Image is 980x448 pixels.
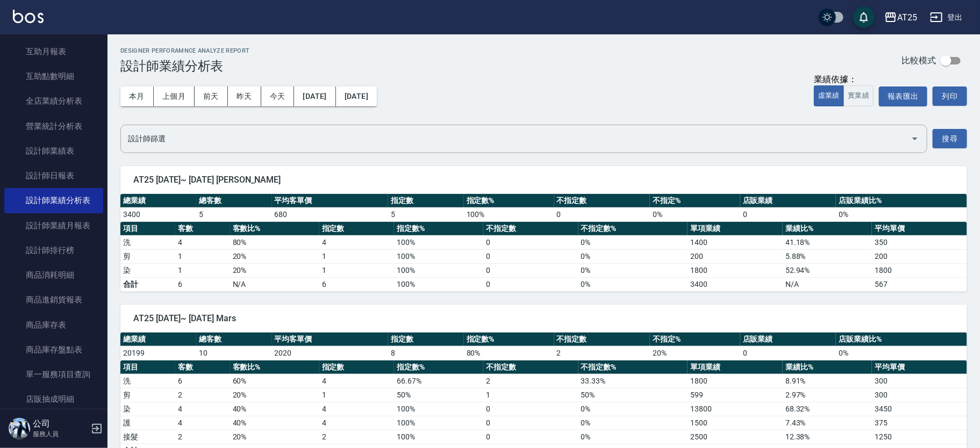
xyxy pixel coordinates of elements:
td: 41.18 % [783,235,872,249]
td: 20 % [230,249,319,263]
td: 2 [175,430,230,444]
td: 接髮 [120,430,175,444]
a: 全店業績分析表 [4,89,103,113]
button: 登出 [926,8,967,27]
td: 1 [319,263,394,277]
th: 項目 [120,222,175,236]
td: 2 [483,374,578,388]
td: N/A [230,277,319,291]
td: 50 % [578,388,688,402]
button: [DATE] [336,86,377,106]
td: 1 [319,249,394,263]
td: 2 [319,430,394,444]
th: 指定數% [464,333,554,346]
button: 搜尋 [933,129,967,149]
th: 總客數 [196,194,272,208]
td: 4 [319,416,394,430]
th: 店販業績比% [836,194,967,208]
td: 3400 [688,277,783,291]
td: 12.38 % [783,430,872,444]
td: 20 % [230,430,319,444]
td: 100 % [394,416,483,430]
td: 0 [554,207,650,221]
th: 業績比% [783,222,872,236]
td: 1800 [688,374,783,388]
button: 列印 [933,86,967,106]
td: 200 [872,249,967,263]
img: Logo [13,10,44,23]
button: save [853,6,875,28]
button: 虛業績 [814,85,844,106]
th: 平均客單價 [272,333,388,346]
td: 染 [120,402,175,416]
td: 1800 [688,263,783,277]
td: 1400 [688,235,783,249]
td: 3450 [872,402,967,416]
td: 4 [319,374,394,388]
button: AT25 [880,6,921,28]
td: 4 [319,402,394,416]
td: 0 [483,416,578,430]
td: 100 % [394,235,483,249]
th: 不指定數 [554,333,650,346]
th: 平均單價 [872,360,967,374]
td: 染 [120,263,175,277]
td: 68.32 % [783,402,872,416]
a: 商品消耗明細 [4,263,103,287]
td: 0 % [836,346,967,360]
td: 7.43 % [783,416,872,430]
td: 0 [740,207,836,221]
p: 比較模式 [902,55,936,66]
table: a dense table [120,333,967,360]
th: 不指定數 [483,222,578,236]
td: 20199 [120,346,196,360]
td: N/A [783,277,872,291]
td: 0 % [836,207,967,221]
div: 業績依據： [814,74,874,85]
td: 20 % [230,388,319,402]
td: 2020 [272,346,388,360]
td: 1800 [872,263,967,277]
a: 店販抽成明細 [4,387,103,411]
td: 2500 [688,430,783,444]
td: 40 % [230,402,319,416]
a: 商品庫存表 [4,313,103,337]
td: 80 % [230,235,319,249]
h5: 公司 [33,418,88,429]
td: 0 % [578,263,688,277]
td: 剪 [120,388,175,402]
a: 設計師業績月報表 [4,213,103,238]
td: 100 % [394,249,483,263]
td: 6 [175,277,230,291]
th: 單項業績 [688,222,783,236]
td: 0 % [578,235,688,249]
td: 1 [175,249,230,263]
td: 5 [196,207,272,221]
td: 1 [483,388,578,402]
td: 20 % [650,346,740,360]
td: 0% [578,277,688,291]
td: 10 [196,346,272,360]
button: 實業績 [843,85,874,106]
button: [DATE] [294,86,335,106]
button: Open [906,130,924,147]
th: 店販業績 [740,333,836,346]
td: 3400 [120,207,196,221]
td: 0 % [578,430,688,444]
th: 指定數% [464,194,554,208]
td: 洗 [120,374,175,388]
span: AT25 [DATE]~ [DATE] Mars [133,313,954,324]
a: 互助月報表 [4,39,103,64]
th: 平均客單價 [272,194,388,208]
td: 100% [394,277,483,291]
td: 300 [872,388,967,402]
button: 今天 [261,86,295,106]
th: 指定數% [394,360,483,374]
td: 0 % [578,402,688,416]
td: 合計 [120,277,175,291]
td: 1250 [872,430,967,444]
th: 指定數 [388,333,464,346]
th: 指定數 [319,222,394,236]
th: 總客數 [196,333,272,346]
td: 8 [388,346,464,360]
